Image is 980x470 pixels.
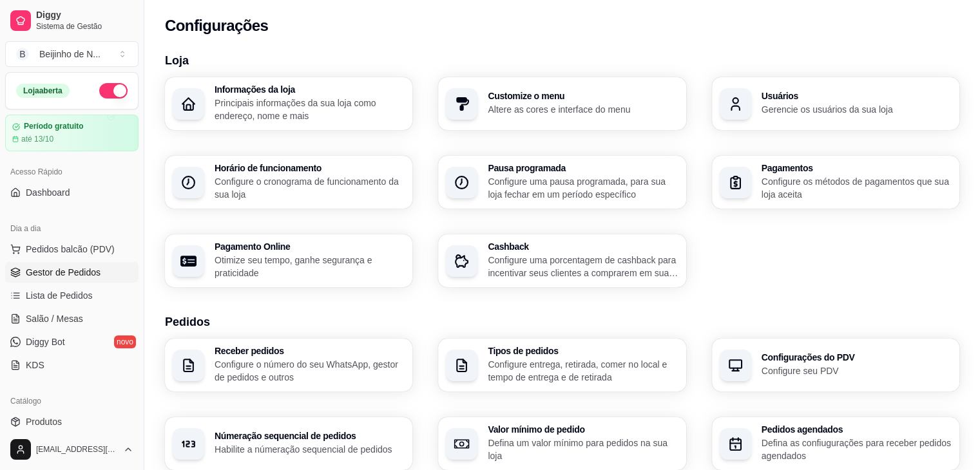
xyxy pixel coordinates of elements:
h3: Usuários [762,91,952,100]
h3: Informações da loja [215,85,405,94]
h3: Númeração sequencial de pedidos [215,431,405,440]
button: Informações da lojaPrincipais informações da sua loja como endereço, nome e mais [165,77,412,130]
div: Dia a dia [5,218,139,239]
span: Dashboard [26,186,70,199]
article: Período gratuito [24,122,84,131]
h3: Pedidos [165,313,959,331]
p: Configure os métodos de pagamentos que sua loja aceita [762,175,952,201]
span: Lista de Pedidos [26,289,93,302]
button: Pedidos balcão (PDV) [5,239,139,259]
button: Valor mínimo de pedidoDefina um valor mínimo para pedidos na sua loja [438,417,686,470]
p: Principais informações da sua loja como endereço, nome e mais [215,97,405,122]
a: Dashboard [5,182,139,203]
button: UsuáriosGerencie os usuários da sua loja [712,77,959,130]
span: Produtos [26,415,62,428]
button: [EMAIL_ADDRESS][DOMAIN_NAME] [5,434,139,465]
a: Lista de Pedidos [5,285,139,306]
button: Númeração sequencial de pedidosHabilite a númeração sequencial de pedidos [165,417,412,470]
span: [EMAIL_ADDRESS][DOMAIN_NAME] [36,444,118,455]
button: Pausa programadaConfigure uma pausa programada, para sua loja fechar em um período específico [438,156,686,209]
span: Diggy Bot [26,335,65,348]
div: Catálogo [5,391,139,411]
a: KDS [5,355,139,375]
article: até 13/10 [21,134,53,144]
span: Sistema de Gestão [36,21,133,32]
h3: Loja [165,52,959,70]
button: Receber pedidosConfigure o número do seu WhatsApp, gestor de pedidos e outros [165,339,412,391]
p: Altere as cores e interface do menu [488,103,678,116]
a: Produtos [5,411,139,432]
a: Salão / Mesas [5,308,139,329]
h3: Pedidos agendados [762,425,952,434]
p: Configure entrega, retirada, comer no local e tempo de entrega e de retirada [488,358,678,384]
h3: Pagamentos [762,164,952,173]
button: Customize o menuAltere as cores e interface do menu [438,77,686,130]
h3: Receber pedidos [215,346,405,355]
span: Salão / Mesas [26,312,83,325]
h3: Cashback [488,242,678,251]
h2: Configurações [165,15,268,36]
p: Configure o cronograma de funcionamento da sua loja [215,175,405,201]
h3: Pagamento Online [215,242,405,251]
div: Beijinho de N ... [39,48,101,61]
p: Configure uma porcentagem de cashback para incentivar seus clientes a comprarem em sua loja [488,254,678,279]
span: Gestor de Pedidos [26,266,101,279]
p: Habilite a númeração sequencial de pedidos [215,443,405,456]
h3: Valor mínimo de pedido [488,425,678,434]
p: Configure o número do seu WhatsApp, gestor de pedidos e outros [215,358,405,384]
span: Diggy [36,10,133,21]
a: Período gratuitoaté 13/10 [5,115,139,151]
a: Gestor de Pedidos [5,262,139,283]
span: Pedidos balcão (PDV) [26,243,115,256]
h3: Pausa programada [488,164,678,173]
p: Configure seu PDV [762,364,952,377]
p: Otimize seu tempo, ganhe segurança e praticidade [215,254,405,279]
h3: Customize o menu [488,91,678,100]
button: Tipos de pedidosConfigure entrega, retirada, comer no local e tempo de entrega e de retirada [438,339,686,391]
button: Configurações do PDVConfigure seu PDV [712,339,959,391]
button: Pagamento OnlineOtimize seu tempo, ganhe segurança e praticidade [165,234,412,287]
p: Configure uma pausa programada, para sua loja fechar em um período específico [488,175,678,201]
button: Horário de funcionamentoConfigure o cronograma de funcionamento da sua loja [165,156,412,209]
div: Acesso Rápido [5,162,139,182]
span: B [16,48,29,61]
button: CashbackConfigure uma porcentagem de cashback para incentivar seus clientes a comprarem em sua loja [438,234,686,287]
button: Pedidos agendadosDefina as confiugurações para receber pedidos agendados [712,417,959,470]
a: DiggySistema de Gestão [5,5,139,36]
p: Gerencie os usuários da sua loja [762,103,952,116]
div: Loja aberta [16,84,70,98]
button: Select a team [5,41,139,67]
h3: Configurações do PDV [762,353,952,362]
a: Diggy Botnovo [5,332,139,352]
span: KDS [26,359,44,371]
h3: Horário de funcionamento [215,164,405,173]
button: Alterar Status [99,83,128,99]
button: PagamentosConfigure os métodos de pagamentos que sua loja aceita [712,156,959,209]
p: Defina um valor mínimo para pedidos na sua loja [488,437,678,462]
h3: Tipos de pedidos [488,346,678,355]
p: Defina as confiugurações para receber pedidos agendados [762,437,952,462]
